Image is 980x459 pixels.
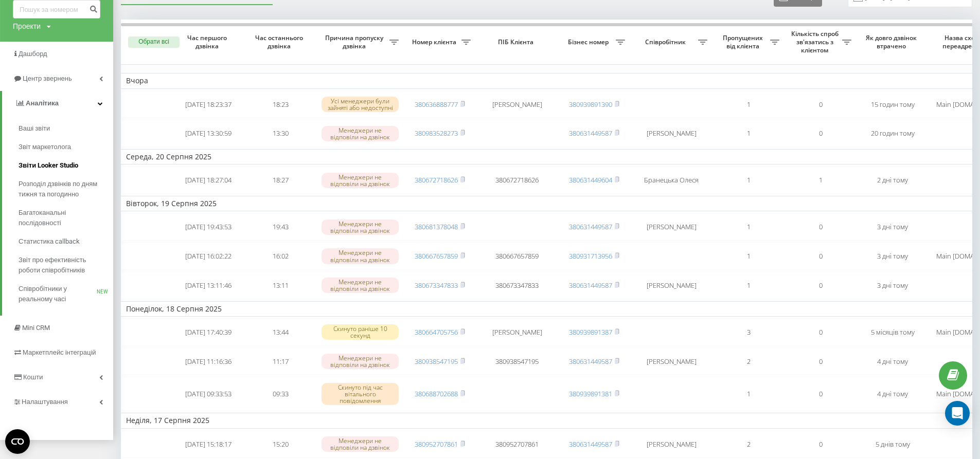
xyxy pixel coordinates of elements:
span: Кількість спроб зв'язатись з клієнтом [790,30,842,54]
a: 380931713956 [569,251,612,261]
span: Налаштування [22,398,68,406]
td: 19:43 [244,213,316,241]
span: Звіти Looker Studio [19,160,78,171]
a: 380631449587 [569,439,612,449]
a: 380939891390 [569,100,612,109]
span: Звіт про ефективність роботи співробітників [19,255,108,276]
td: 0 [785,272,857,299]
td: 0 [785,120,857,147]
td: 2 [712,348,785,375]
div: Менеджери не відповіли на дзвінок [322,278,399,293]
a: 380939891387 [569,327,612,337]
a: 380636888777 [415,100,458,109]
div: Менеджери не відповіли на дзвінок [322,173,399,188]
td: 1 [712,167,785,194]
td: [PERSON_NAME] [630,272,712,299]
td: 1 [712,91,785,118]
div: Open Intercom Messenger [945,401,970,426]
td: Бранецька Олеся [630,167,712,194]
td: 0 [785,431,857,458]
td: [DATE] 11:16:36 [172,348,244,375]
td: 18:27 [244,167,316,194]
td: 4 дні тому [857,348,929,375]
td: 2 дні тому [857,167,929,194]
a: 380952707861 [415,439,458,449]
span: Як довго дзвінок втрачено [865,34,920,50]
div: Усі менеджери були зайняті або недоступні [322,97,399,112]
a: Аналiтика [2,91,113,116]
span: Центр звернень [23,75,72,82]
span: Звіт маркетолога [19,142,71,152]
td: 380938547195 [476,348,558,375]
td: [PERSON_NAME] [476,91,558,118]
td: [DATE] 19:43:53 [172,213,244,241]
div: Скинуто під час вітального повідомлення [322,383,399,406]
td: [DATE] 17:40:39 [172,319,244,346]
span: Статистика callback [19,236,80,247]
span: Час останнього дзвінка [253,34,308,50]
div: Менеджери не відповіли на дзвінок [322,436,399,452]
a: Багатоканальні послідовності [19,204,113,232]
td: [PERSON_NAME] [630,213,712,241]
a: 380938547195 [415,357,458,366]
button: Open CMP widget [5,429,30,454]
td: 380673347833 [476,272,558,299]
a: 380664705756 [415,327,458,337]
span: Причина пропуску дзвінка [322,34,389,50]
td: 380952707861 [476,431,558,458]
td: 0 [785,348,857,375]
a: 380983528273 [415,128,458,138]
td: [DATE] 13:30:59 [172,120,244,147]
a: 380631449587 [569,128,612,138]
td: 09:33 [244,377,316,411]
td: [PERSON_NAME] [630,431,712,458]
td: 3 дні тому [857,243,929,270]
td: 13:44 [244,319,316,346]
td: 20 годин тому [857,120,929,147]
td: [DATE] 09:33:53 [172,377,244,411]
td: 0 [785,91,857,118]
span: Розподіл дзвінків по дням тижня та погодинно [19,179,108,199]
a: 380631449587 [569,281,612,290]
td: 0 [785,319,857,346]
td: 1 [712,243,785,270]
td: 1 [712,272,785,299]
td: 2 [712,431,785,458]
a: 380673347833 [415,281,458,290]
td: 15 годин тому [857,91,929,118]
td: 0 [785,377,857,411]
div: Проекти [13,21,41,31]
a: 380631449587 [569,357,612,366]
span: Mini CRM [22,324,50,332]
span: Співробітник [635,38,698,46]
td: 3 дні тому [857,272,929,299]
span: Співробітники у реальному часі [19,284,97,304]
a: Статистика callback [19,232,113,251]
div: Менеджери не відповіли на дзвінок [322,248,399,264]
td: 13:11 [244,272,316,299]
div: Скинуто раніше 10 секунд [322,324,399,340]
span: Аналiтика [26,99,59,107]
td: 18:23 [244,91,316,118]
td: 4 дні тому [857,377,929,411]
a: 380667657859 [415,251,458,261]
td: 5 місяців тому [857,319,929,346]
span: Кошти [23,373,43,381]
td: 1 [712,377,785,411]
button: Обрати всі [128,36,180,48]
td: [DATE] 18:27:04 [172,167,244,194]
td: 380667657859 [476,243,558,270]
a: Розподіл дзвінків по дням тижня та погодинно [19,175,113,204]
td: 16:02 [244,243,316,270]
td: 380672718626 [476,167,558,194]
div: Менеджери не відповіли на дзвінок [322,354,399,369]
a: 380939891381 [569,389,612,398]
td: [DATE] 18:23:37 [172,91,244,118]
td: [PERSON_NAME] [476,319,558,346]
span: Маркетплейс інтеграцій [23,348,96,356]
span: ПІБ Клієнта [485,38,549,46]
td: 0 [785,243,857,270]
a: Звіт про ефективність роботи співробітників [19,251,113,280]
a: 380681378048 [415,222,458,231]
span: Пропущених від клієнта [718,34,770,50]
